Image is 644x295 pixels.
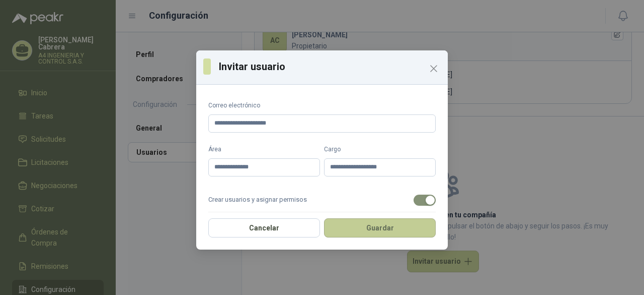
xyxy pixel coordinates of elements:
label: Crear usuarios y asignar permisos [208,189,436,212]
button: Guardar [324,218,436,238]
label: Ver y modificar configuración de la cuenta de empresa [208,212,436,236]
button: Close [426,61,442,77]
label: Cargo [324,145,436,154]
h3: Invitar usuario [219,59,441,74]
button: Crear usuarios y asignar permisos [414,195,436,206]
label: Área [208,145,320,154]
label: Correo electrónico [208,101,436,110]
button: Cancelar [208,218,320,238]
